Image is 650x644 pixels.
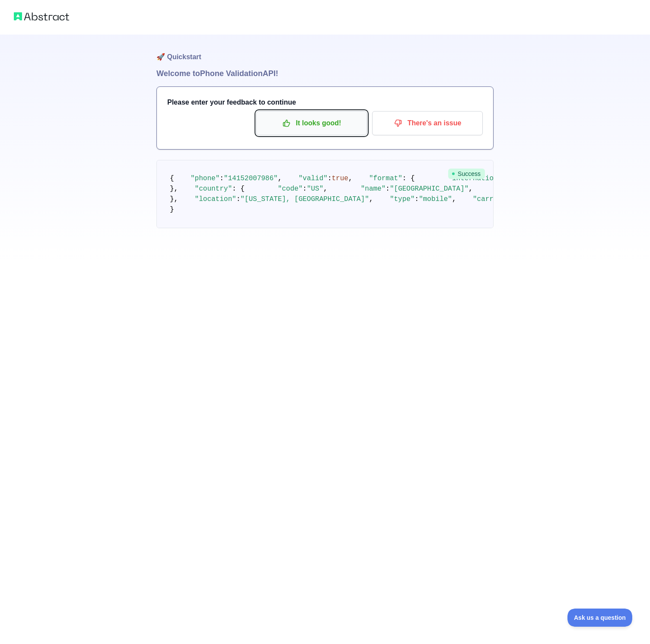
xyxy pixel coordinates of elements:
span: : [303,185,307,193]
span: "carrier" [473,195,510,203]
span: "international" [448,175,510,182]
span: : [386,185,390,193]
span: , [348,175,353,182]
span: "US" [307,185,323,193]
p: It looks good! [263,116,360,131]
span: : [236,195,241,203]
span: "format" [369,175,402,182]
span: true [332,175,348,182]
h1: Welcome to Phone Validation API! [156,67,494,80]
span: : { [402,175,415,182]
h1: 🚀 Quickstart [156,35,494,67]
span: "code" [278,185,303,193]
button: There's an issue [372,111,483,135]
span: , [323,185,328,193]
span: : { [232,185,245,193]
span: "14152007986" [224,175,278,182]
span: "[GEOGRAPHIC_DATA]" [390,185,468,193]
iframe: Toggle Customer Support [567,609,633,627]
span: "valid" [299,175,328,182]
p: There's an issue [379,116,476,131]
span: "[US_STATE], [GEOGRAPHIC_DATA]" [240,195,369,203]
span: , [278,175,282,182]
span: Success [448,169,485,179]
span: "location" [195,195,236,203]
span: "mobile" [419,195,452,203]
span: "country" [195,185,232,193]
span: "phone" [191,175,220,182]
span: , [468,185,473,193]
span: "name" [361,185,386,193]
span: : [328,175,332,182]
span: , [369,195,373,203]
span: : [415,195,419,203]
span: : [220,175,224,182]
h3: Please enter your feedback to continue [167,97,483,108]
span: , [452,195,456,203]
img: Abstract logo [14,10,69,22]
button: It looks good! [256,111,367,135]
span: { [170,175,174,182]
span: "type" [390,195,415,203]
